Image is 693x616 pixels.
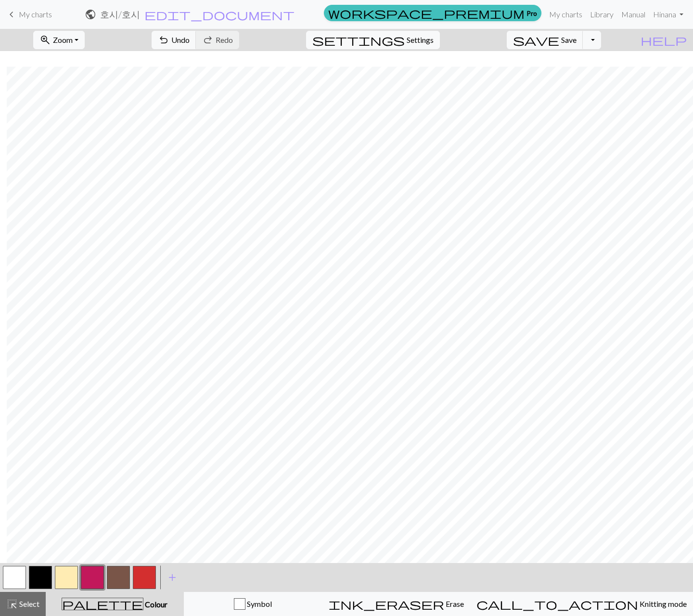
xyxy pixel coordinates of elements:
span: keyboard_arrow_left [6,8,17,21]
button: Erase [322,592,470,616]
span: save [513,33,559,47]
span: Select [18,599,39,608]
button: Zoom [33,31,85,49]
span: workspace_premium [328,6,525,20]
span: palette [62,597,143,611]
span: ink_eraser [329,597,444,611]
span: Undo [171,35,190,44]
span: Knitting mode [638,599,687,608]
a: Hinana [649,5,687,24]
span: help [641,33,687,47]
span: Symbol [245,599,272,608]
button: Colour [46,592,184,616]
button: Undo [152,31,196,49]
span: public [85,8,96,21]
span: settings [312,33,405,47]
a: Pro [324,5,541,21]
a: My charts [6,6,52,23]
a: Manual [617,5,649,24]
a: My charts [545,5,586,24]
span: Zoom [53,35,73,44]
span: call_to_action [476,597,638,611]
span: Erase [444,599,464,608]
button: SettingsSettings [306,31,440,49]
i: Settings [312,34,405,46]
h2: 호시 / 호시 [100,9,140,20]
span: My charts [19,10,52,19]
span: highlight_alt [6,597,18,611]
span: Settings [407,34,434,46]
span: Save [561,35,577,44]
button: Symbol [184,592,322,616]
a: Library [586,5,617,24]
span: zoom_in [39,33,51,47]
button: Save [507,31,583,49]
span: Colour [143,600,167,609]
span: undo [158,33,169,47]
span: add [167,571,178,584]
span: edit_document [144,8,295,21]
button: Knitting mode [470,592,693,616]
